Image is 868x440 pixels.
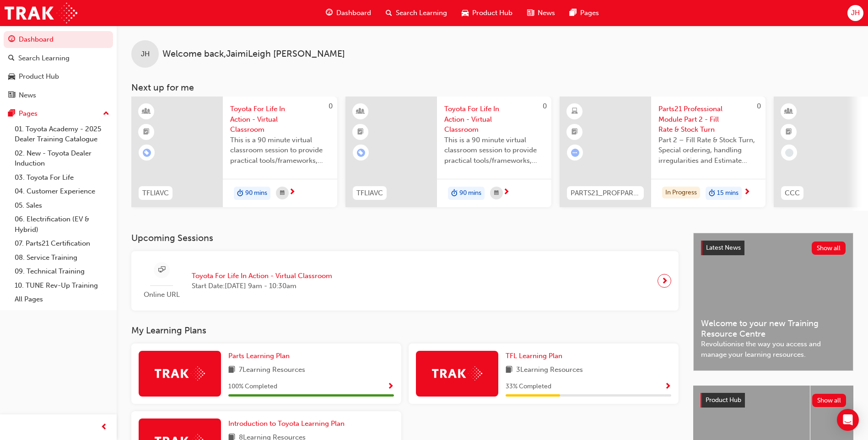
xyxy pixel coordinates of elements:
[520,4,562,22] a: news-iconNews
[658,135,758,166] span: Part 2 – Fill Rate & Stock Turn, Special ordering, handling irregularities and Estimate Time of A...
[387,381,394,392] button: Show Progress
[785,149,793,157] span: learningRecordVerb_NONE-icon
[837,409,859,431] div: Open Intercom Messenger
[701,241,846,255] a: Latest NewsShow all
[709,188,715,199] span: duration-icon
[527,7,534,19] span: news-icon
[228,381,277,392] span: 100 % Completed
[280,188,285,199] span: calendar-icon
[11,212,113,236] a: 06. Electrification (EV & Hybrid)
[289,188,296,197] span: next-icon
[345,97,551,207] a: 0TFLIAVCToyota For Life In Action - Virtual ClassroomThis is a 90 minute virtual classroom sessio...
[131,325,679,336] h3: My Learning Plans
[658,104,758,135] span: Parts21 Professional Module Part 2 - Fill Rate & Stock Turn
[454,4,520,22] a: car-iconProduct Hub
[432,366,482,381] img: Trak
[11,184,113,199] a: 04. Customer Experience
[701,339,846,360] span: Revolutionise the way you access and manage your learning resources.
[444,135,544,166] span: This is a 90 minute virtual classroom session to provide practical tools/frameworks, behaviours a...
[141,49,150,59] span: JH
[19,90,36,101] div: News
[706,244,741,252] span: Latest News
[103,108,109,120] span: up-icon
[664,381,671,392] button: Show Progress
[570,7,577,19] span: pages-icon
[11,251,113,265] a: 08. Service Training
[4,105,113,122] button: Pages
[378,4,454,22] a: search-iconSearch Learning
[4,31,113,48] a: Dashboard
[812,241,846,255] button: Show all
[757,102,761,110] span: 0
[571,188,640,199] span: PARTS21_PROFPART2_0923_EL
[139,290,184,300] span: Online URL
[117,82,868,93] h3: Next up for me
[326,7,333,19] span: guage-icon
[444,104,544,135] span: Toyota For Life In Action - Virtual Classroom
[228,352,290,360] span: Parts Learning Plan
[11,122,113,146] a: 01. Toyota Academy - 2025 Dealer Training Catalogue
[661,274,668,287] span: next-icon
[357,126,364,138] span: booktick-icon
[503,188,510,197] span: next-icon
[8,36,15,44] span: guage-icon
[336,8,371,18] span: Dashboard
[19,71,59,82] div: Product Hub
[543,102,547,110] span: 0
[786,126,792,138] span: booktick-icon
[143,149,151,157] span: learningRecordVerb_ENROLL-icon
[462,7,469,19] span: car-icon
[451,188,458,199] span: duration-icon
[847,5,863,21] button: JH
[494,188,499,199] span: calendar-icon
[11,171,113,185] a: 03. Toyota For Life
[560,97,766,207] a: 0PARTS21_PROFPART2_0923_ELParts21 Professional Module Part 2 - Fill Rate & Stock TurnPart 2 – Fil...
[19,108,38,119] div: Pages
[228,419,348,429] a: Introduction to Toyota Learning Plan
[101,422,108,433] span: prev-icon
[162,49,345,59] span: Welcome back , JaimiLeigh [PERSON_NAME]
[230,104,330,135] span: Toyota For Life In Action - Virtual Classroom
[158,264,165,276] span: sessionType_ONLINE_URL-icon
[228,365,235,376] span: book-icon
[571,126,578,138] span: booktick-icon
[228,419,345,428] span: Introduction to Toyota Learning Plan
[8,54,15,63] span: search-icon
[664,383,671,391] span: Show Progress
[4,50,113,67] a: Search Learning
[4,68,113,85] a: Product Hub
[192,271,332,281] span: Toyota For Life In Action - Virtual Classroom
[8,91,15,100] span: news-icon
[357,149,365,157] span: learningRecordVerb_ENROLL-icon
[571,149,579,157] span: learningRecordVerb_ATTEMPT-icon
[506,351,566,361] a: TFL Learning Plan
[785,188,800,199] span: CCC
[245,188,267,199] span: 90 mins
[5,3,77,23] img: Trak
[11,199,113,213] a: 05. Sales
[356,188,383,199] span: TFLIAVC
[851,8,860,18] span: JH
[11,279,113,293] a: 10. TUNE Rev-Up Training
[538,8,555,18] span: News
[506,381,551,392] span: 33 % Completed
[580,8,599,18] span: Pages
[155,366,205,381] img: Trak
[237,188,243,199] span: duration-icon
[8,73,15,81] span: car-icon
[357,106,364,118] span: learningResourceType_INSTRUCTOR_LED-icon
[812,394,846,407] button: Show all
[706,396,741,404] span: Product Hub
[230,135,330,166] span: This is a 90 minute virtual classroom session to provide practical tools/frameworks, behaviours a...
[192,281,332,291] span: Start Date: [DATE] 9am - 10:30am
[8,110,15,118] span: pages-icon
[701,393,846,408] a: Product HubShow all
[786,106,792,118] span: learningResourceType_INSTRUCTOR_LED-icon
[562,4,606,22] a: pages-iconPages
[386,7,392,19] span: search-icon
[506,365,512,376] span: book-icon
[329,102,333,110] span: 0
[506,352,562,360] span: TFL Learning Plan
[571,106,578,118] span: learningResourceType_ELEARNING-icon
